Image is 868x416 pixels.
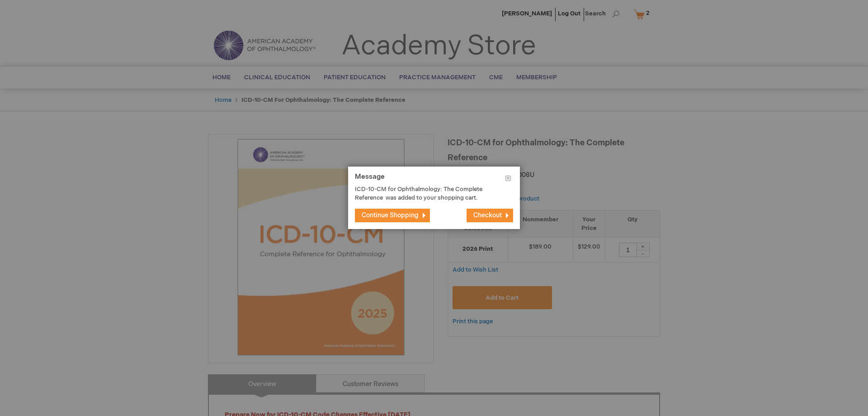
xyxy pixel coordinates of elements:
[355,173,513,186] h1: Message
[355,209,430,222] button: Continue Shopping
[355,185,500,202] p: ICD-10-CM for Ophthalmology: The Complete Reference was added to your shopping cart.
[362,211,419,219] span: Continue Shopping
[467,209,513,222] button: Checkout
[473,211,502,219] span: Checkout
